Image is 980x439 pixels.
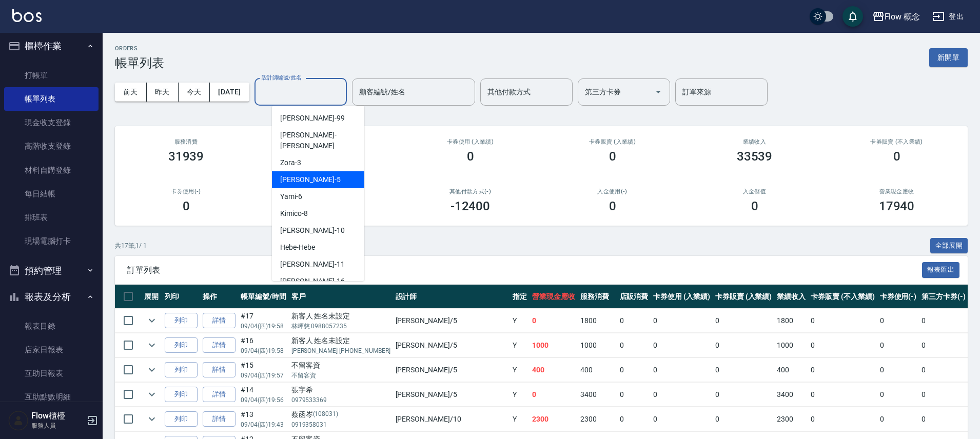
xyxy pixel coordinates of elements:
[269,138,387,145] h2: 店販消費
[751,199,758,213] h3: 0
[393,285,511,309] th: 設計師
[280,276,345,287] span: [PERSON_NAME] -16
[241,346,286,355] p: 09/04 (四) 19:58
[238,407,289,431] td: #13
[919,309,968,333] td: 0
[774,309,808,333] td: 1800
[651,383,713,407] td: 0
[877,309,919,333] td: 0
[411,138,529,145] h2: 卡券使用 (入業績)
[922,265,960,274] a: 報表匯出
[115,241,147,250] p: 共 17 筆, 1 / 1
[280,157,301,168] span: Zora -3
[609,199,616,213] h3: 0
[313,409,339,420] p: (108031)
[919,333,968,357] td: 0
[808,309,877,333] td: 0
[774,383,808,407] td: 3400
[8,410,29,431] img: Person
[4,33,99,59] button: 櫃檯作業
[578,358,617,382] td: 400
[651,309,713,333] td: 0
[530,333,578,357] td: 1000
[280,191,302,202] span: Yami -6
[879,199,915,213] h3: 17940
[554,188,671,195] h2: 入金使用(-)
[877,333,919,357] td: 0
[4,134,99,158] a: 高階收支登錄
[291,409,390,420] div: 蔡函岑
[393,358,511,382] td: [PERSON_NAME] /5
[147,83,179,102] button: 昨天
[144,337,160,353] button: expand row
[617,407,651,431] td: 0
[280,130,356,151] span: [PERSON_NAME] -[PERSON_NAME]
[238,358,289,382] td: #15
[127,138,245,145] h3: 服務消費
[578,407,617,431] td: 2300
[578,383,617,407] td: 3400
[203,337,236,353] a: 詳情
[510,407,530,431] td: Y
[165,411,198,427] button: 列印
[919,285,968,309] th: 第三方卡券(-)
[4,314,99,338] a: 報表目錄
[115,45,164,52] h2: ORDERS
[393,383,511,407] td: [PERSON_NAME] /5
[393,333,511,357] td: [PERSON_NAME] /5
[510,333,530,357] td: Y
[238,309,289,333] td: #17
[510,358,530,382] td: Y
[241,420,286,429] p: 09/04 (四) 19:43
[291,385,390,395] div: 張宇希
[4,229,99,253] a: 現場電腦打卡
[578,333,617,357] td: 1000
[713,383,775,407] td: 0
[609,149,616,164] h3: 0
[4,158,99,182] a: 材料自購登錄
[238,383,289,407] td: #14
[241,322,286,331] p: 09/04 (四) 19:58
[713,358,775,382] td: 0
[651,333,713,357] td: 0
[713,285,775,309] th: 卡券販賣 (入業績)
[210,83,249,102] button: [DATE]
[530,383,578,407] td: 0
[510,383,530,407] td: Y
[4,87,99,111] a: 帳單列表
[289,285,393,309] th: 客戶
[291,311,390,322] div: 新客人 姓名未設定
[262,74,302,82] label: 設計師編號/姓名
[179,83,210,102] button: 今天
[238,333,289,357] td: #16
[411,188,529,195] h2: 其他付款方式(-)
[808,333,877,357] td: 0
[291,360,390,371] div: 不留客資
[842,6,863,27] button: save
[203,411,236,427] a: 詳情
[165,362,198,378] button: 列印
[115,83,147,102] button: 前天
[651,285,713,309] th: 卡券使用 (入業績)
[12,9,42,22] img: Logo
[4,284,99,310] button: 報表及分析
[4,257,99,284] button: 預約管理
[696,138,813,145] h2: 業績收入
[838,188,955,195] h2: 營業現金應收
[115,56,164,70] h3: 帳單列表
[127,188,245,195] h2: 卡券使用(-)
[4,338,99,362] a: 店家日報表
[450,199,491,213] h3: -12400
[877,407,919,431] td: 0
[291,371,390,380] p: 不留客資
[203,313,236,329] a: 詳情
[737,149,773,164] h3: 33539
[929,52,968,62] a: 新開單
[554,138,671,145] h2: 卡券販賣 (入業績)
[127,265,922,275] span: 訂單列表
[203,387,236,403] a: 詳情
[617,309,651,333] td: 0
[774,407,808,431] td: 2300
[291,346,390,355] p: [PERSON_NAME] [PHONE_NUMBER]
[774,333,808,357] td: 1000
